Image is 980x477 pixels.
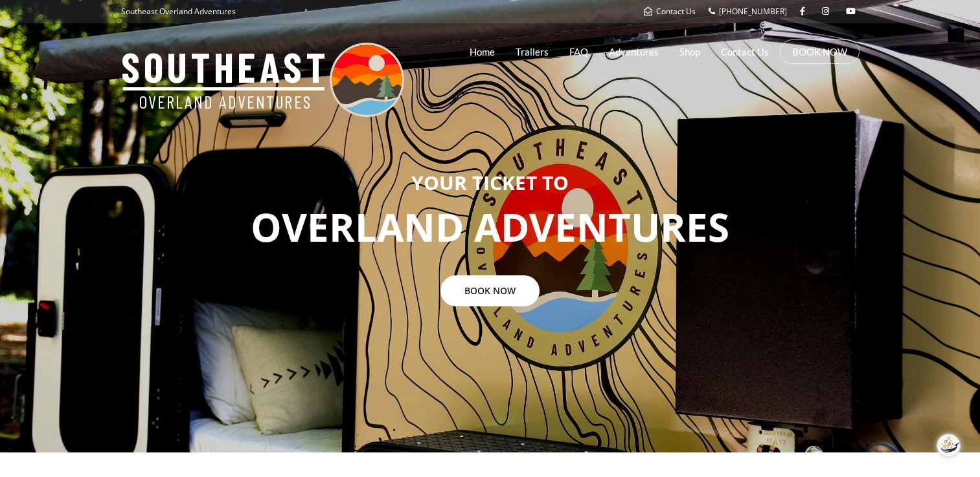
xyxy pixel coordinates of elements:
a: Contact Us [644,6,696,17]
a: Shop [679,36,700,68]
p: Southeast Overland Adventures [121,3,236,20]
span: [PHONE_NUMBER] [719,6,787,17]
a: Adventures [609,36,659,68]
span: Contact Us [656,6,696,17]
img: Southeast Overland Adventures [121,43,404,117]
a: Trailers [516,36,549,68]
a: [PHONE_NUMBER] [709,6,787,17]
a: FAQ [569,36,588,68]
a: BOOK NOW [792,45,847,58]
a: Home [470,36,495,68]
h3: YOUR TICKET TO [10,172,970,193]
a: Contact Us [721,36,769,68]
p: OVERLAND ADVENTURES [10,200,970,255]
a: BOOK NOW [440,275,540,306]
